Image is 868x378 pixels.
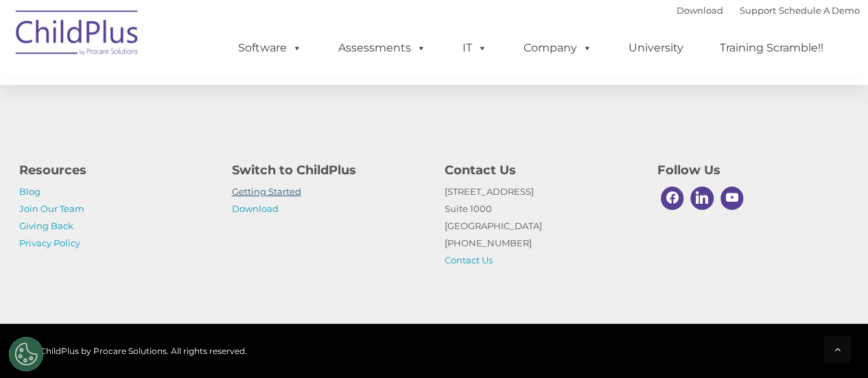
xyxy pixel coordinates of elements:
a: Software [224,34,316,62]
a: Join Our Team [19,203,84,214]
a: Contact Us [445,255,493,265]
span: Phone number [191,147,249,157]
h4: Switch to ChildPlus [232,161,424,180]
a: University [615,34,697,62]
h4: Contact Us [445,161,637,180]
a: Download [677,5,723,16]
a: Download [232,203,279,214]
a: Giving Back [19,220,73,231]
a: Company [510,34,606,62]
font: | [677,5,860,16]
a: Getting Started [232,186,301,197]
h4: Resources [19,161,211,180]
a: Blog [19,186,40,197]
a: Youtube [717,183,747,213]
a: Linkedin [687,183,717,213]
a: Assessments [325,34,440,62]
a: Privacy Policy [19,237,80,248]
span: Last name [191,91,233,101]
h4: Follow Us [657,161,849,180]
a: Support [740,5,776,16]
p: [STREET_ADDRESS] Suite 1000 [GEOGRAPHIC_DATA] [PHONE_NUMBER] [445,183,637,269]
a: Facebook [657,183,688,213]
span: © 2025 ChildPlus by Procare Solutions. All rights reserved. [9,346,247,356]
button: Cookies Settings [9,337,43,371]
a: Training Scramble!! [706,34,837,62]
a: IT [449,34,501,62]
a: Schedule A Demo [779,5,860,16]
img: ChildPlus by Procare Solutions [9,1,146,69]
